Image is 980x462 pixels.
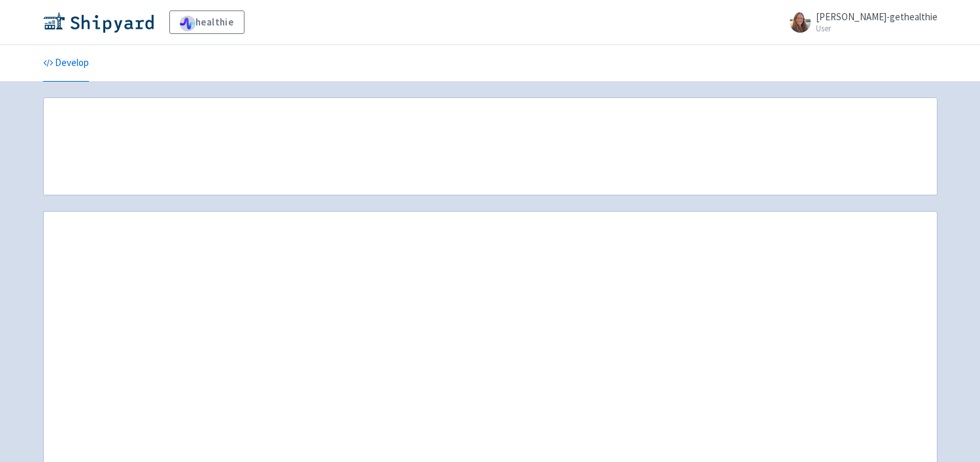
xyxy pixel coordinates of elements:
a: [PERSON_NAME]-gethealthie User [782,12,938,33]
img: Shipyard logo [43,12,154,33]
a: Develop [43,45,89,82]
span: [PERSON_NAME]-gethealthie [816,10,938,23]
a: healthie [169,10,245,34]
small: User [816,24,938,33]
